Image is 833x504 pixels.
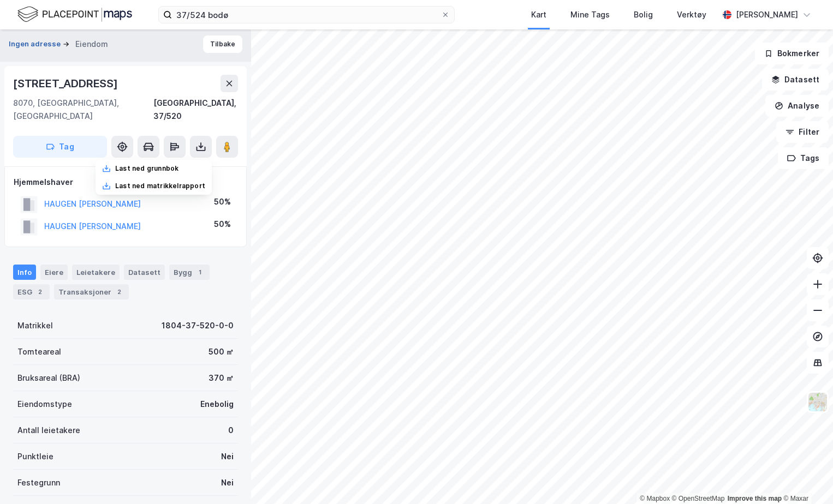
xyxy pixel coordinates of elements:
[34,286,45,297] div: 2
[115,164,178,173] div: Last ned grunnbok
[124,265,165,280] div: Datasett
[765,95,829,117] button: Analyse
[570,8,610,21] div: Mine Tags
[75,38,108,51] div: Eiendom
[677,8,706,21] div: Verktøy
[778,452,833,504] iframe: Chat Widget
[531,8,546,21] div: Kart
[762,69,829,91] button: Datasett
[9,39,63,50] button: Ingen adresse
[807,392,828,412] img: Z
[755,43,829,64] button: Bokmerker
[203,35,242,53] button: Tilbake
[214,218,231,231] div: 50%
[13,136,107,158] button: Tag
[634,8,653,21] div: Bolig
[17,345,61,358] div: Tomteareal
[17,476,60,489] div: Festegrunn
[17,398,72,411] div: Eiendomstype
[209,371,234,385] div: 370 ㎡
[172,7,441,23] input: Søk på adresse, matrikkel, gårdeiere, leietakere eller personer
[209,345,234,358] div: 500 ㎡
[640,495,670,502] a: Mapbox
[169,265,210,280] div: Bygg
[778,147,829,169] button: Tags
[13,97,153,123] div: 8070, [GEOGRAPHIC_DATA], [GEOGRAPHIC_DATA]
[162,319,234,332] div: 1804-37-520-0-0
[228,424,234,437] div: 0
[776,121,829,143] button: Filter
[728,495,782,502] a: Improve this map
[13,284,50,299] div: ESG
[13,75,120,92] div: [STREET_ADDRESS]
[778,452,833,504] div: Kontrollprogram for chat
[200,398,234,411] div: Enebolig
[40,265,68,280] div: Eiere
[214,195,231,208] div: 50%
[221,450,234,463] div: Nei
[14,176,237,189] div: Hjemmelshaver
[194,267,205,278] div: 1
[17,5,132,24] img: logo.f888ab2527a4732fd821a326f86c7f29.svg
[114,286,124,297] div: 2
[736,8,798,21] div: [PERSON_NAME]
[17,450,53,463] div: Punktleie
[13,265,36,280] div: Info
[72,265,120,280] div: Leietakere
[17,319,53,332] div: Matrikkel
[672,495,725,502] a: OpenStreetMap
[17,424,80,437] div: Antall leietakere
[17,371,80,385] div: Bruksareal (BRA)
[221,476,234,489] div: Nei
[115,182,205,190] div: Last ned matrikkelrapport
[54,284,129,299] div: Transaksjoner
[153,97,238,123] div: [GEOGRAPHIC_DATA], 37/520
